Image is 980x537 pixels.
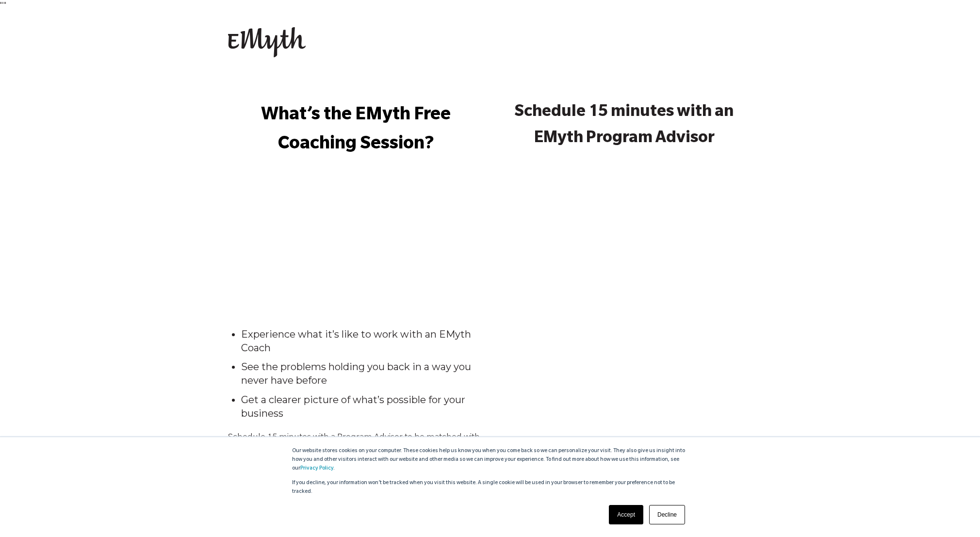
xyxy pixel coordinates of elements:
p: Schedule 15 minutes with a Program Advisor to be matched with a coach for your free session. [228,431,483,460]
li: See the problems holding you back in a way you never have before [241,360,478,387]
li: Get a clearer picture of what’s possible for your business [241,393,478,420]
a: Accept [609,505,643,524]
a: Privacy Policy [300,466,333,472]
iframe: Chat Widget [931,490,980,537]
strong: Schedule 15 minutes with an EMyth Program Advisor [515,104,734,148]
li: Experience what it’s like to work with an EMyth Coach [241,327,478,355]
iframe: HubSpot Video [228,178,483,322]
img: EMyth [228,27,306,57]
p: If you decline, your information won’t be tracked when you visit this website. A single cookie wi... [292,479,688,496]
span: What’s the EMyth Free Coaching Session? [261,107,451,155]
a: Decline [649,505,685,524]
p: Our website stores cookies on your computer. These cookies help us know you when you come back so... [292,447,688,473]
